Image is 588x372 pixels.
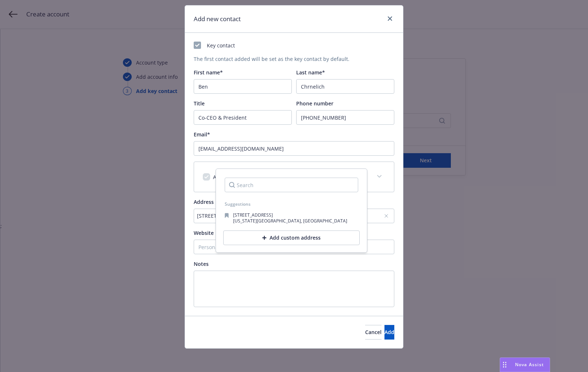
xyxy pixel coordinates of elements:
[194,131,210,138] span: Email*
[233,212,273,218] span: [STREET_ADDRESS]
[194,79,292,94] input: First Name
[197,212,384,220] div: [STREET_ADDRESS][US_STATE]
[515,361,544,368] span: Nova Assist
[296,100,333,107] span: Phone number
[296,69,325,76] span: Last name*
[500,357,550,372] button: Nova Assist
[386,14,394,23] a: close
[194,162,394,192] div: All correspondence
[296,79,394,94] input: Last Name
[194,209,394,223] button: [STREET_ADDRESS][US_STATE]
[194,260,209,267] span: Notes
[194,55,394,63] div: The first contact added will be set as the key contact by default.
[219,210,364,226] button: [STREET_ADDRESS][US_STATE][GEOGRAPHIC_DATA], [GEOGRAPHIC_DATA]
[384,329,394,336] span: Add
[225,178,358,192] input: Search
[194,110,292,125] input: e.g. CFO
[194,69,223,76] span: First name*
[194,42,394,49] div: Key contact
[225,201,358,207] div: Suggestions
[194,100,205,107] span: Title
[365,329,382,336] span: Cancel
[194,141,394,156] input: example@email.com
[194,198,214,205] span: Address
[194,14,241,24] h1: Add new contact
[365,325,382,340] button: Cancel
[500,358,509,372] div: Drag to move
[223,230,360,245] button: Add custom address
[384,325,394,340] button: Add
[233,218,347,224] span: [US_STATE][GEOGRAPHIC_DATA], [GEOGRAPHIC_DATA]
[213,174,260,181] span: All correspondence
[194,229,214,236] span: Website
[194,240,394,254] input: Personal website (optional)
[296,110,394,125] input: (xxx) xxx-xxx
